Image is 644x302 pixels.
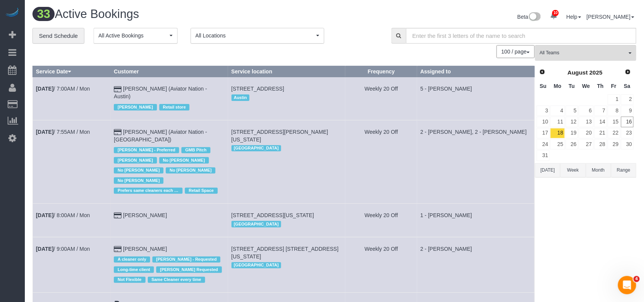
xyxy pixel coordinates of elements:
b: [DATE] [36,129,53,135]
td: Frequency [345,237,417,292]
span: 2025 [589,69,602,76]
td: Assigned to [417,77,534,120]
span: Prev [539,69,545,75]
div: Location [231,219,342,229]
span: Not Flexible [114,277,145,283]
td: Customer [111,204,228,237]
span: Tuesday [569,83,575,89]
button: 100 / page [497,45,535,58]
span: 10 [552,10,559,16]
span: [STREET_ADDRESS][US_STATE] [231,212,314,218]
span: [PERSON_NAME] Requested [156,266,222,273]
div: Location [231,260,342,270]
a: [PERSON_NAME] (Aviator Nation - Austin) [114,86,207,99]
span: [STREET_ADDRESS][PERSON_NAME][US_STATE] [231,129,328,143]
a: 6 [579,106,593,116]
a: 10 [537,117,550,127]
span: [GEOGRAPHIC_DATA] [231,145,282,151]
span: [PERSON_NAME] - Preferred [114,147,179,153]
a: 20 [579,128,593,138]
a: 27 [579,139,593,149]
td: Service location [228,204,345,237]
button: All Active Bookings [94,28,178,44]
a: 24 [537,139,550,149]
a: 4 [550,106,565,116]
a: 16 [621,117,634,127]
td: Schedule date [33,120,111,203]
iframe: Intercom live chat [618,276,636,294]
a: 3 [537,106,550,116]
h1: Active Bookings [32,8,329,21]
a: 18 [550,128,565,138]
a: [PERSON_NAME] [123,212,167,218]
button: All Teams [535,45,636,61]
ol: All Teams [535,45,636,57]
a: 10 [546,8,561,24]
a: Automaid Logo [5,8,20,18]
a: [DATE]/ 8:00AM / Mon [36,212,90,218]
a: 29 [608,139,620,149]
button: [DATE] [535,163,560,177]
span: Wednesday [582,83,590,89]
a: 21 [594,128,607,138]
td: Schedule date [33,237,111,292]
td: Service location [228,77,345,120]
span: [GEOGRAPHIC_DATA] [231,221,282,227]
i: Credit Card Payment [114,130,121,135]
td: Assigned to [417,204,534,237]
a: 15 [608,117,620,127]
td: Frequency [345,204,417,237]
td: Service location [228,120,345,203]
span: Same Cleaner every time [148,277,205,283]
span: [STREET_ADDRESS] [STREET_ADDRESS][US_STATE] [231,246,339,260]
span: Friday [611,83,616,89]
a: 25 [550,139,565,149]
a: 14 [594,117,607,127]
td: Schedule date [33,77,111,120]
a: 28 [594,139,607,149]
td: Frequency [345,77,417,120]
a: 9 [621,106,634,116]
a: 17 [537,128,550,138]
a: 31 [537,150,550,161]
a: 30 [621,139,634,149]
span: All Locations [196,32,314,39]
td: Frequency [345,120,417,203]
a: 12 [566,117,578,127]
th: Assigned to [417,66,534,77]
button: Week [560,163,586,177]
span: 4 [634,276,640,282]
span: Sunday [540,83,547,89]
i: Credit Card Payment [114,247,121,252]
span: Austin [231,94,249,101]
a: 23 [621,128,634,138]
b: [DATE] [36,86,53,92]
td: Customer [111,77,228,120]
span: No [PERSON_NAME] [166,167,215,174]
a: Next [623,67,633,78]
input: Enter the first 3 letters of the name to search [406,28,636,44]
a: 7 [594,106,607,116]
th: Service location [228,66,345,77]
span: [PERSON_NAME] - Requested [152,257,220,263]
span: Saturday [624,83,631,89]
span: Retail store [159,104,190,110]
button: Month [586,163,611,177]
button: Range [611,163,636,177]
span: Monday [554,83,561,89]
span: All Active Bookings [99,32,168,39]
i: Credit Card Payment [114,213,121,218]
a: 2 [621,94,634,105]
span: [PERSON_NAME] [114,104,157,110]
a: [PERSON_NAME] [123,246,167,252]
span: No [PERSON_NAME] [114,167,163,174]
a: 1 [608,94,620,105]
a: [DATE]/ 7:00AM / Mon [36,86,90,92]
span: No [PERSON_NAME] [159,157,209,163]
a: [PERSON_NAME] (Aviator Nation - [GEOGRAPHIC_DATA]) [114,129,207,143]
span: A cleaner only [114,257,150,263]
span: [GEOGRAPHIC_DATA] [231,262,282,268]
th: Customer [111,66,228,77]
span: Prefers same cleaners each time [114,188,183,194]
img: New interface [528,12,541,22]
